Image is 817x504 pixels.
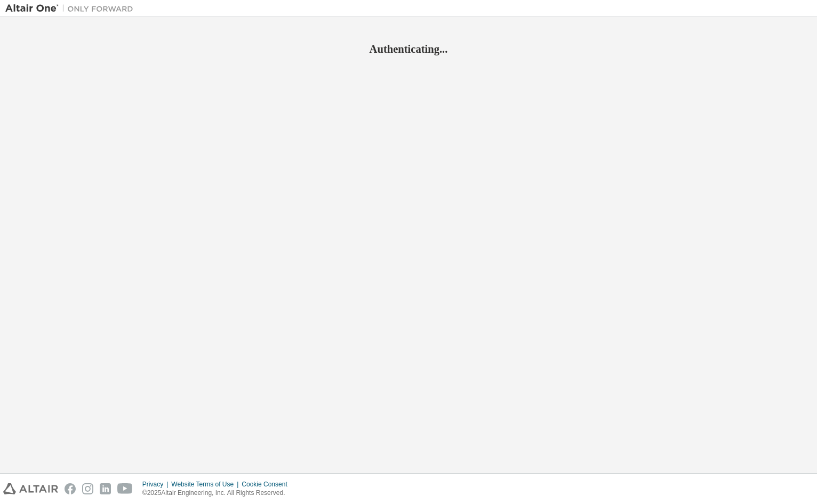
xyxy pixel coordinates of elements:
[142,480,171,489] div: Privacy
[5,42,812,56] h2: Authenticating...
[117,483,133,494] img: youtube.svg
[82,483,93,494] img: instagram.svg
[3,483,58,494] img: altair_logo.svg
[171,480,242,489] div: Website Terms of Use
[65,483,76,494] img: facebook.svg
[5,3,139,14] img: Altair One
[100,483,111,494] img: linkedin.svg
[142,489,294,498] p: © 2025 Altair Engineering, Inc. All Rights Reserved.
[242,480,293,489] div: Cookie Consent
